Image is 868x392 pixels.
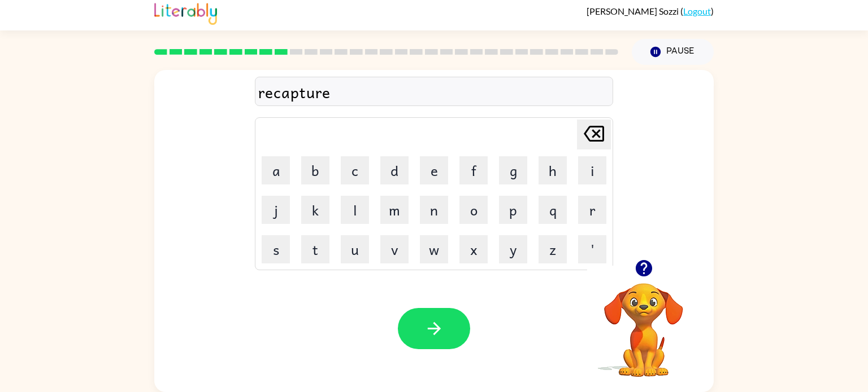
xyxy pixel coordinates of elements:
[341,156,369,184] button: c
[459,196,488,224] button: o
[301,196,329,224] button: k
[459,156,488,184] button: f
[459,235,488,263] button: x
[380,196,409,224] button: m
[341,196,369,224] button: l
[578,196,606,224] button: r
[683,6,711,16] a: Logout
[539,196,567,224] button: q
[632,39,714,65] button: Pause
[499,196,527,224] button: p
[420,156,448,184] button: e
[262,156,290,184] button: a
[578,235,606,263] button: '
[539,235,567,263] button: z
[539,156,567,184] button: h
[301,235,329,263] button: t
[499,156,527,184] button: g
[420,235,448,263] button: w
[262,235,290,263] button: s
[587,6,680,16] span: [PERSON_NAME] Sozzi
[578,156,606,184] button: i
[262,196,290,224] button: j
[301,156,329,184] button: b
[587,266,700,378] video: Your browser must support playing .mp4 files to use Literably. Please try using another browser.
[341,235,369,263] button: u
[380,156,409,184] button: d
[258,80,610,104] div: recapture
[420,196,448,224] button: n
[380,235,409,263] button: v
[499,235,527,263] button: y
[587,6,714,16] div: ( )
